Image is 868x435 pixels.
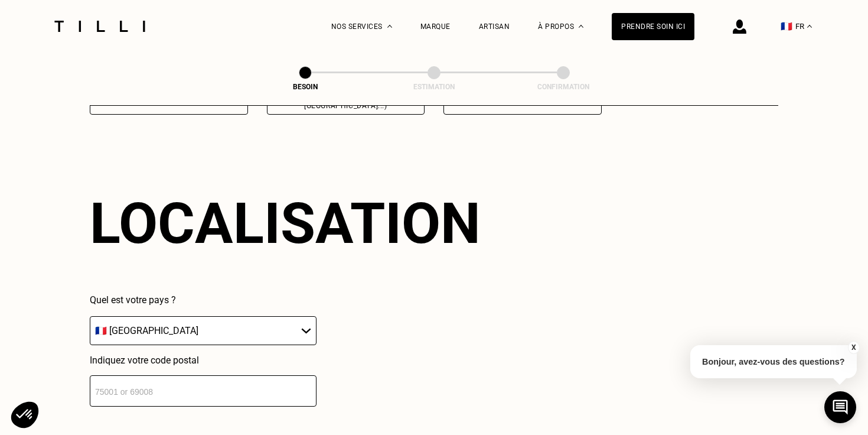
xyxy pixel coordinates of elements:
[504,83,622,91] div: Confirmation
[387,25,392,28] img: Menu déroulant
[420,22,451,31] a: Marque
[612,13,694,40] a: Prendre soin ici
[781,21,792,32] span: 🇫🇷
[90,375,316,407] input: 75001 or 69008
[90,294,316,306] p: Quel est votre pays ?
[487,99,559,106] div: Technique - Sport
[733,20,746,34] img: icône connexion
[579,25,583,28] img: Menu déroulant à propos
[375,83,493,91] div: Estimation
[90,355,316,366] p: Indiquez votre code postal
[246,83,364,91] div: Besoin
[690,345,857,378] p: Bonjour, avez-vous des questions?
[847,341,859,354] button: X
[50,21,149,32] img: Logo du service de couturière Tilli
[90,190,481,257] div: Localisation
[479,22,510,31] a: Artisan
[161,99,177,106] div: Cuir
[277,95,415,109] div: Autre ([GEOGRAPHIC_DATA], [GEOGRAPHIC_DATA]...)
[807,25,812,28] img: menu déroulant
